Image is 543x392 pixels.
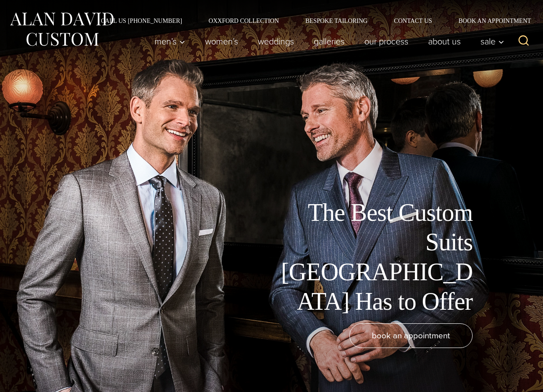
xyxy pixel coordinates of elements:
span: Men’s [154,37,185,46]
span: book an appointment [372,329,450,342]
a: Women’s [195,33,248,50]
a: Bespoke Tailoring [292,18,381,24]
a: weddings [248,33,304,50]
a: Book an Appointment [445,18,534,24]
a: book an appointment [349,323,473,348]
a: Call Us [PHONE_NUMBER] [88,18,195,24]
nav: Primary Navigation [145,33,509,50]
button: View Search Form [513,31,534,52]
a: About Us [418,33,471,50]
a: Contact Us [381,18,445,24]
img: Alan David Custom [9,10,114,49]
a: Galleries [304,33,355,50]
h1: The Best Custom Suits [GEOGRAPHIC_DATA] Has to Offer [275,198,473,316]
a: Oxxford Collection [195,18,292,24]
span: Sale [481,37,504,46]
nav: Secondary Navigation [88,18,534,24]
a: Our Process [355,33,418,50]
